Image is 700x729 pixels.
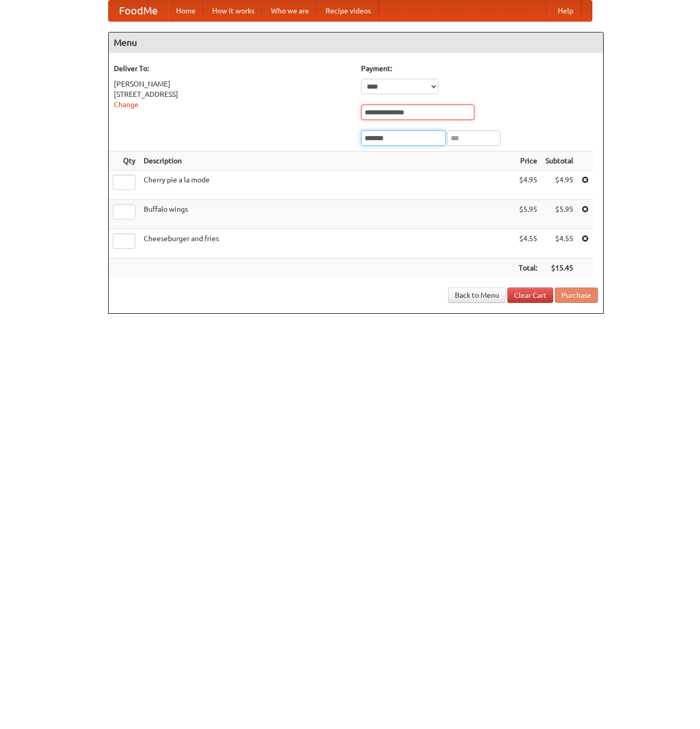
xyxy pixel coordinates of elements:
[114,89,351,99] div: [STREET_ADDRESS]
[114,79,351,89] div: [PERSON_NAME]
[109,32,603,53] h4: Menu
[361,63,598,74] h5: Payment:
[140,171,515,200] td: Cherry pie a la mode
[541,171,577,200] td: $4.95
[515,200,541,229] td: $5.95
[263,1,317,21] a: Who we are
[515,259,541,278] th: Total:
[140,229,515,259] td: Cheeseburger and fries
[541,200,577,229] td: $5.95
[515,171,541,200] td: $4.95
[515,229,541,259] td: $4.55
[140,151,515,171] th: Description
[541,229,577,259] td: $4.55
[541,151,577,171] th: Subtotal
[555,287,598,303] button: Purchase
[168,1,204,21] a: Home
[541,259,577,278] th: $15.45
[140,200,515,229] td: Buffalo wings
[448,287,506,303] a: Back to Menu
[204,1,263,21] a: How it works
[507,287,553,303] a: Clear Cart
[317,1,379,21] a: Recipe videos
[109,151,140,171] th: Qty
[109,1,168,21] a: FoodMe
[114,100,139,109] a: Change
[515,151,541,171] th: Price
[550,1,582,21] a: Help
[114,63,351,74] h5: Deliver To:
